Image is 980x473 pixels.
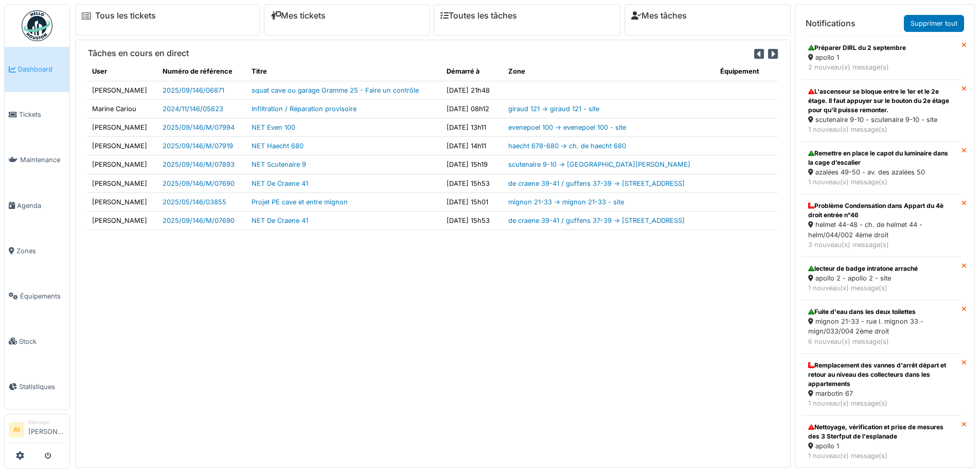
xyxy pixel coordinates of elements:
[5,364,69,409] a: Statistiques
[808,451,955,461] div: 1 nouveau(x) message(s)
[808,307,955,317] div: Fuite d'eau dans les deux toilettes
[808,43,955,52] div: Préparer DIRL du 2 septembre
[9,418,65,443] a: AI Manager[PERSON_NAME]
[19,382,65,392] span: Statistiques
[442,137,504,155] td: [DATE] 14h11
[5,183,69,228] a: Agenda
[28,418,65,426] div: Manager
[808,398,955,408] div: 1 nouveau(x) message(s)
[5,92,69,137] a: Tickets
[808,317,955,336] div: mignon 21-33 - rue l. mignon 33 - mign/033/004 2ème droit
[20,291,65,301] span: Équipements
[252,86,419,94] a: squat cave ou garage Gramme 25 - Faire un contrôle
[904,15,964,32] a: Supprimer tout
[17,201,65,211] span: Agenda
[5,47,69,92] a: Dashboard
[88,192,158,211] td: [PERSON_NAME]
[252,161,306,168] a: NET Scutenaire 9
[252,105,357,113] a: Infiltration / Réparation provisoire
[16,246,65,256] span: Zones
[163,124,235,131] a: 2025/09/146/M/07994
[163,142,233,150] a: 2025/09/146/M/07919
[442,192,504,211] td: [DATE] 15h01
[20,155,65,165] span: Maintenance
[95,11,156,21] a: Tous les tickets
[808,220,955,239] div: helmet 44-48 - ch. de helmet 44 - helm/044/002 4ème droit
[801,415,961,468] a: Nettoyage, vérification et prise de mesures des 3 Sterfput de l'esplanade apollo 1 1 nouveau(x) m...
[808,264,955,273] div: lecteur de badge intratone arraché
[28,418,65,441] li: [PERSON_NAME]
[808,125,955,134] div: 1 nouveau(x) message(s)
[88,118,158,136] td: [PERSON_NAME]
[801,36,961,79] a: Préparer DIRL du 2 septembre apollo 1 2 nouveau(x) message(s)
[88,211,158,230] td: [PERSON_NAME]
[808,201,955,220] div: Problème Condensation dans Appart du 4è droit entrée n°46
[801,354,961,415] a: Remplacement des vannes d'arrêt départ et retour au niveau des collecteurs dans les appartements ...
[808,167,955,177] div: azalées 49-50 - av. des azalées 50
[808,52,955,62] div: apollo 1
[508,124,626,131] a: evenepoel 100 -> evenepoel 100 - site
[247,62,442,81] th: Titre
[5,228,69,273] a: Zones
[801,80,961,142] a: L'ascenseur se bloque entre le 1er et le 2e étage. Il faut appuyer sur le bouton du 2e étage pour...
[801,194,961,257] a: Problème Condensation dans Appart du 4è droit entrée n°46 helmet 44-48 - ch. de helmet 44 - helm/...
[808,149,955,167] div: Remettre en place le capot du luminaire dans la cage d’escalier
[508,217,685,224] a: de craene 39-41 / guffens 37-39 -> [STREET_ADDRESS]
[92,67,107,75] span: translation missing: fr.shared.user
[158,62,247,81] th: Numéro de référence
[508,161,690,168] a: scutenaire 9-10 -> [GEOGRAPHIC_DATA][PERSON_NAME]
[442,155,504,174] td: [DATE] 15h19
[808,441,955,451] div: apollo 1
[508,198,624,206] a: mignon 21-33 -> mignon 21-33 - site
[442,62,504,81] th: Démarré à
[163,161,235,168] a: 2025/09/146/M/07893
[440,11,517,21] a: Toutes les tâches
[163,217,235,224] a: 2025/09/146/M/07690
[442,99,504,118] td: [DATE] 08h12
[163,198,226,206] a: 2025/05/146/03855
[88,174,158,192] td: [PERSON_NAME]
[808,283,955,293] div: 1 nouveau(x) message(s)
[88,81,158,99] td: [PERSON_NAME]
[716,62,778,81] th: Équipement
[252,180,308,187] a: NET De Craene 41
[271,11,326,21] a: Mes tickets
[801,300,961,354] a: Fuite d'eau dans les deux toilettes mignon 21-33 - rue l. mignon 33 - mign/033/004 2ème droit 6 n...
[801,257,961,300] a: lecteur de badge intratone arraché apollo 2 - apollo 2 - site 1 nouveau(x) message(s)
[442,81,504,99] td: [DATE] 21h48
[9,422,24,437] li: AI
[808,240,955,250] div: 3 nouveau(x) message(s)
[808,273,955,283] div: apollo 2 - apollo 2 - site
[88,155,158,174] td: [PERSON_NAME]
[442,118,504,136] td: [DATE] 13h11
[808,337,955,346] div: 6 nouveau(x) message(s)
[5,319,69,364] a: Stock
[19,337,65,346] span: Stock
[5,273,69,319] a: Équipements
[808,115,955,125] div: scutenaire 9-10 - scutenaire 9-10 - site
[88,99,158,118] td: Marine Cariou
[508,105,599,113] a: giraud 121 -> giraud 121 - site
[808,87,955,115] div: L'ascenseur se bloque entre le 1er et le 2e étage. Il faut appuyer sur le bouton du 2e étage pour...
[508,180,685,187] a: de craene 39-41 / guffens 37-39 -> [STREET_ADDRESS]
[808,62,955,72] div: 2 nouveau(x) message(s)
[808,389,955,398] div: marbotin 67
[252,217,308,224] a: NET De Craene 41
[504,62,716,81] th: Zone
[252,142,304,150] a: NET Haecht 680
[19,110,65,119] span: Tickets
[252,198,348,206] a: Projet PE cave et entre mignon
[88,137,158,155] td: [PERSON_NAME]
[163,86,224,94] a: 2025/09/146/06871
[163,180,235,187] a: 2025/09/146/M/07690
[808,423,955,441] div: Nettoyage, vérification et prise de mesures des 3 Sterfput de l'esplanade
[442,174,504,192] td: [DATE] 15h53
[801,142,961,194] a: Remettre en place le capot du luminaire dans la cage d’escalier azalées 49-50 - av. des azalées 5...
[22,10,52,41] img: Badge_color-CXgf-gQk.svg
[442,211,504,230] td: [DATE] 15h53
[5,137,69,183] a: Maintenance
[163,105,223,113] a: 2024/11/146/05623
[806,19,856,28] h6: Notifications
[508,142,626,150] a: haecht 678-680 -> ch. de haecht 680
[252,124,295,131] a: NET Even 100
